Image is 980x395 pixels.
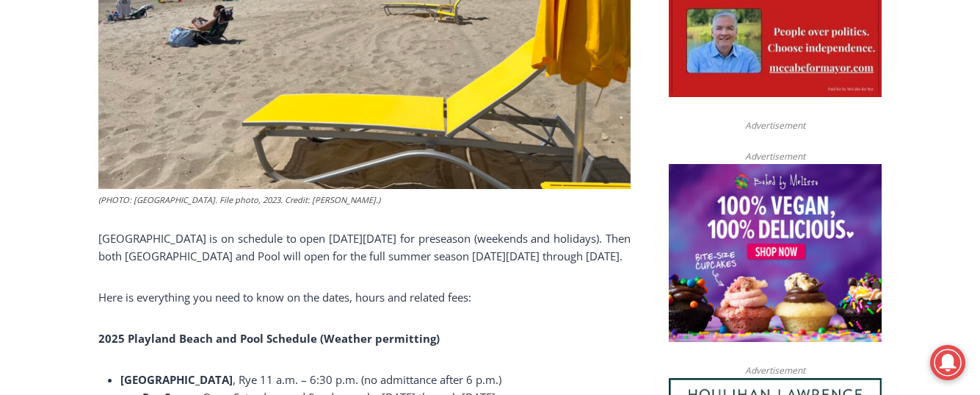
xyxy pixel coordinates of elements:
[98,331,440,346] strong: 2025 Playland Beach and Pool Schedule (Weather permitting)
[730,118,820,132] span: Advertisement
[730,149,820,163] span: Advertisement
[98,193,631,207] figcaption: (PHOTO: [GEOGRAPHIC_DATA]. File photo, 2023. Credit: [PERSON_NAME].)
[353,143,711,183] a: Intern @ [DOMAIN_NAME]
[98,229,631,265] p: [GEOGRAPHIC_DATA] is on schedule to open [DATE][DATE] for preseason (weekends and holidays). Then...
[120,372,233,387] strong: [GEOGRAPHIC_DATA]
[384,146,680,179] span: Intern @ [DOMAIN_NAME]
[371,1,694,143] div: Apply Now <> summer and RHS senior internships available
[730,363,820,377] span: Advertisement
[98,288,631,306] p: Here is everything you need to know on the dates, hours and related fees:
[669,164,882,342] img: Baked by Melissa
